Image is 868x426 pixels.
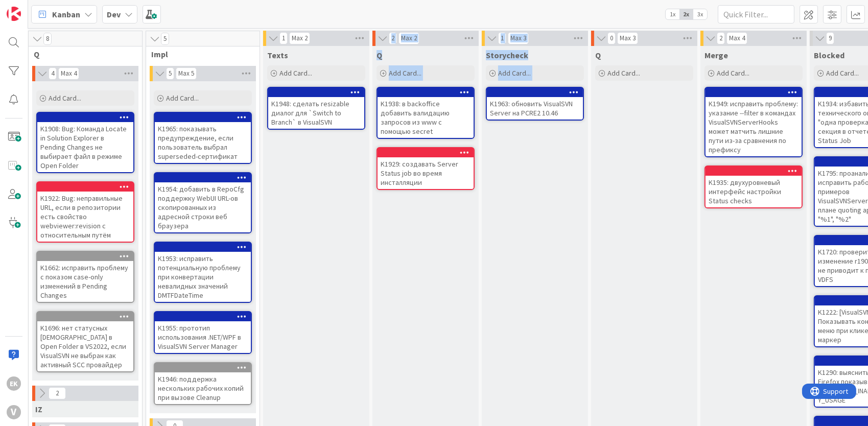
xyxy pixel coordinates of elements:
div: Max 4 [61,71,77,76]
div: K1963: обновить VisualSVN Server на PCRE2 10.46 [487,97,583,120]
span: Q [377,50,382,60]
span: 1 [279,32,288,44]
div: K1696: нет статусных [DEMOGRAPHIC_DATA] в Open Folder в VS2022, если VisualSVN не выбран как акти... [37,312,133,371]
div: K1908: Bug: Команда Locate in Solution Explorer в Pending Changes не выбирает файл в режиме Open ... [37,122,133,172]
span: Add Card... [826,68,859,78]
span: Texts [267,50,288,60]
div: Max 2 [401,36,417,41]
div: K1948: сделать resizable диалог для `Switch to Branch` в VisualSVN [268,97,364,129]
span: 3x [693,9,707,19]
div: V [7,405,21,419]
span: Add Card... [389,68,421,78]
div: K1938: в backoffice добавить валидацию запросов из www с помощью secret [378,88,474,138]
div: K1949: исправить проблему: указание --filter в командах VisualSVNServerHooks может матчить лишние... [706,88,802,156]
span: Add Card... [607,68,640,78]
div: K1955: прототип использования .NET/WPF в VisualSVN Server Manager [155,321,251,353]
span: Support [21,2,46,14]
span: 5 [161,33,169,45]
div: K1948: сделать resizable диалог для `Switch to Branch` в VisualSVN [268,88,364,129]
div: Max 5 [178,71,194,76]
span: Blocked [814,50,844,60]
div: K1953: исправить потенциальную проблему при конвертации невалидных значений DMTFDateTime [155,252,251,302]
div: K1696: нет статусных [DEMOGRAPHIC_DATA] в Open Folder в VS2022, если VisualSVN не выбран как акти... [37,321,133,371]
span: IZ [35,404,42,414]
span: 1x [666,9,679,19]
div: K1662: исправить проблему с показом case-only изменений в Pending Changes [37,252,133,302]
div: K1935: двухуровневый интерфейс настройки Status checks [706,176,802,207]
span: Kanban [52,8,80,20]
span: Q [34,49,129,59]
span: 2 [49,387,66,399]
div: K1938: в backoffice добавить валидацию запросов из www с помощью secret [378,97,474,138]
div: K1929: создавать Server Status job во время инсталляции [378,148,474,189]
div: K1953: исправить потенциальную проблему при конвертации невалидных значений DMTFDateTime [155,243,251,302]
div: Max 3 [620,36,636,41]
span: Storycheck [486,50,528,60]
div: K1922: Bug: неправильные URL, если в репозитории есть свойство webviewer:revision с относительным... [37,192,133,242]
div: K1955: прототип использования .NET/WPF в VisualSVN Server Manager [155,312,251,353]
input: Quick Filter... [718,5,794,23]
span: 2 [717,32,725,44]
span: 2 [389,32,397,44]
img: Visit kanbanzone.com [7,7,21,21]
span: Add Card... [717,68,749,78]
div: K1946: поддержка нескольких рабочих копий при вызове Cleanup [155,363,251,404]
div: K1954: добавить в RepoCfg поддержку WebUI URL-ов скопированных из адресной строки веб браузера [155,182,251,232]
div: K1935: двухуровневый интерфейс настройки Status checks [706,167,802,207]
div: K1963: обновить VisualSVN Server на PCRE2 10.46 [487,88,583,120]
div: K1954: добавить в RepoCfg поддержку WebUI URL-ов скопированных из адресной строки веб браузера [155,173,251,232]
div: K1965: показывать предупреждение, если пользователь выбрал superseded-сертификат [155,122,251,163]
span: 8 [43,33,52,45]
span: Add Card... [49,93,81,103]
span: 0 [607,32,616,44]
div: K1929: создавать Server Status job во время инсталляции [378,157,474,189]
div: K1922: Bug: неправильные URL, если в репозитории есть свойство webviewer:revision с относительным... [37,182,133,242]
span: Add Card... [498,68,531,78]
div: EK [7,376,21,391]
span: Merge [705,50,728,60]
div: K1946: поддержка нескольких рабочих копий при вызове Cleanup [155,372,251,404]
b: Dev [107,9,121,19]
span: Add Card... [279,68,312,78]
span: 4 [49,67,57,80]
div: K1908: Bug: Команда Locate in Solution Explorer в Pending Changes не выбирает файл в режиме Open ... [37,113,133,172]
div: Max 4 [729,36,745,41]
span: 2x [679,9,693,19]
span: Q [595,50,601,60]
span: 1 [498,32,506,44]
div: K1949: исправить проблему: указание --filter в командах VisualSVNServerHooks может матчить лишние... [706,97,802,156]
div: K1965: показывать предупреждение, если пользователь выбрал superseded-сертификат [155,113,251,163]
div: K1662: исправить проблему с показом case-only изменений в Pending Changes [37,261,133,302]
span: 5 [166,67,174,80]
span: Impl [151,49,247,59]
div: Max 3 [510,36,526,41]
span: Add Card... [166,93,199,103]
div: Max 2 [292,36,308,41]
span: 9 [826,32,834,44]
